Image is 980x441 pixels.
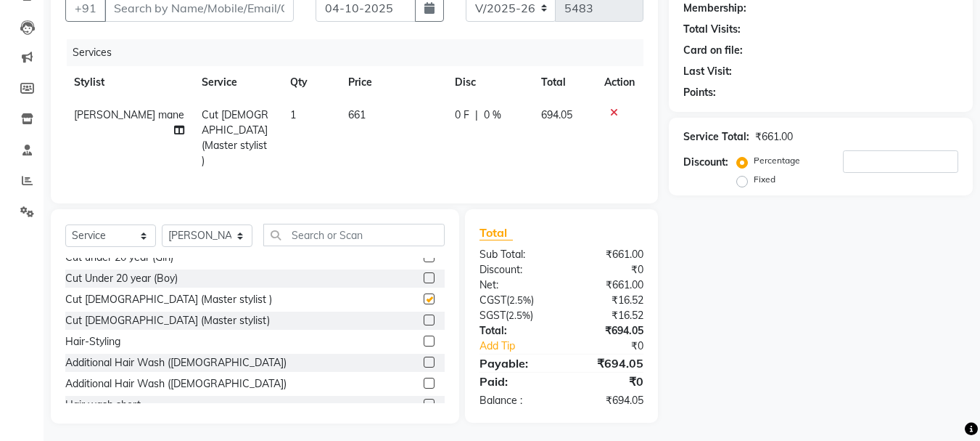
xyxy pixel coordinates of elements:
div: ₹661.00 [755,129,793,145]
div: Net: [469,278,561,293]
span: 694.05 [541,108,572,121]
span: 0 % [484,108,501,123]
label: Percentage [754,154,800,167]
div: Cut [DEMOGRAPHIC_DATA] (Master stylist ) [65,292,272,307]
span: 661 [348,108,366,121]
th: Stylist [65,66,193,99]
div: Card on file: [683,43,743,58]
div: ₹16.52 [561,308,654,323]
div: ₹0 [577,339,655,354]
div: Cut Under 20 year (Boy) [65,271,178,286]
th: Service [193,66,281,99]
span: 0 F [455,108,469,123]
div: ₹661.00 [561,247,654,262]
div: Additional Hair Wash ([DEMOGRAPHIC_DATA]) [65,355,287,371]
span: | [475,108,478,123]
div: ₹0 [561,262,654,278]
a: Add Tip [469,339,577,354]
div: ₹694.05 [561,393,654,408]
th: Price [339,66,446,99]
div: Balance : [469,393,561,408]
div: Sub Total: [469,247,561,262]
span: 1 [290,108,296,121]
div: Membership: [683,1,746,16]
div: Payable: [469,355,561,372]
div: ₹16.52 [561,293,654,308]
span: CGST [479,294,506,307]
th: Action [596,66,643,99]
div: Total: [469,323,561,339]
div: Additional Hair Wash ([DEMOGRAPHIC_DATA]) [65,376,287,392]
th: Disc [446,66,532,99]
th: Total [532,66,596,99]
div: Services [67,39,654,66]
div: Last Visit: [683,64,732,79]
input: Search or Scan [263,224,445,246]
div: Hair wash short [65,397,141,413]
div: Paid: [469,373,561,390]
div: ₹0 [561,373,654,390]
div: Total Visits: [683,22,741,37]
span: 2.5% [509,294,531,306]
span: [PERSON_NAME] mane [74,108,184,121]
div: Service Total: [683,129,749,145]
div: ₹694.05 [561,323,654,339]
div: Hair-Styling [65,334,120,349]
span: SGST [479,309,506,322]
div: Discount: [683,155,728,170]
div: Cut under 20 year (Girl) [65,250,173,265]
span: 2.5% [508,309,530,321]
div: Points: [683,85,716,100]
div: ₹661.00 [561,278,654,293]
div: Discount: [469,262,561,278]
div: ( ) [469,308,561,323]
div: ₹694.05 [561,355,654,372]
th: Qty [281,66,340,99]
div: ( ) [469,293,561,308]
div: Cut [DEMOGRAPHIC_DATA] (Master stylist) [65,313,270,328]
span: Total [479,225,513,240]
label: Fixed [754,173,775,186]
span: Cut [DEMOGRAPHIC_DATA] (Master stylist ) [202,108,268,167]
